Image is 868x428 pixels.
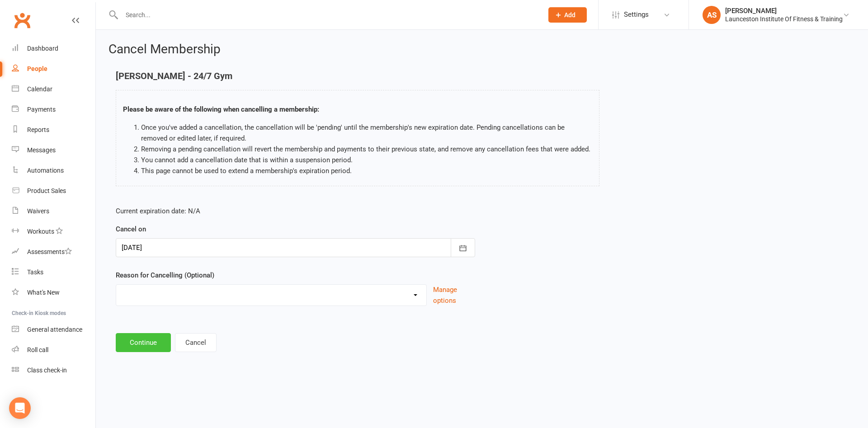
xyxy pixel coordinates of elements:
[27,65,47,72] div: People
[27,248,72,255] div: Assessments
[548,7,587,23] button: Add
[123,105,319,113] strong: Please be aware of the following when cancelling a membership:
[141,155,592,165] li: You cannot add a cancellation date that is within a suspension period.
[27,146,56,154] div: Messages
[116,270,214,281] label: Reason for Cancelling (Optional)
[27,228,54,235] div: Workouts
[12,59,95,79] a: People
[116,71,599,81] h4: [PERSON_NAME] - 24/7 Gym
[624,5,649,25] span: Settings
[12,181,95,201] a: Product Sales
[175,333,217,352] button: Cancel
[725,15,843,23] div: Launceston Institute Of Fitness & Training
[141,144,592,155] li: Removing a pending cancellation will revert the membership and payments to their previous state, ...
[564,11,576,19] span: Add
[12,360,95,381] a: Class kiosk mode
[27,346,48,353] div: Roll call
[725,7,843,15] div: [PERSON_NAME]
[27,367,67,374] div: Class check-in
[141,122,592,144] li: Once you've added a cancellation, the cancellation will be 'pending' until the membership's new e...
[27,289,60,296] div: What's New
[703,6,721,24] div: AS
[9,397,31,419] div: Open Intercom Messenger
[116,206,475,216] p: Current expiration date: N/A
[27,106,56,113] div: Payments
[12,160,95,181] a: Automations
[12,99,95,120] a: Payments
[11,9,33,32] a: Clubworx
[141,165,592,176] li: This page cannot be used to extend a membership's expiration period.
[12,38,95,59] a: Dashboard
[12,262,95,282] a: Tasks
[12,282,95,303] a: What's New
[12,79,95,99] a: Calendar
[27,45,58,52] div: Dashboard
[119,9,537,21] input: Search...
[27,326,82,333] div: General attendance
[27,85,52,93] div: Calendar
[116,224,146,235] label: Cancel on
[27,187,66,194] div: Product Sales
[12,221,95,242] a: Workouts
[116,333,171,352] button: Continue
[12,242,95,262] a: Assessments
[433,284,475,306] button: Manage options
[12,120,95,140] a: Reports
[12,201,95,221] a: Waivers
[27,268,43,276] div: Tasks
[27,207,49,215] div: Waivers
[12,140,95,160] a: Messages
[108,42,855,56] h2: Cancel Membership
[27,167,64,174] div: Automations
[12,340,95,360] a: Roll call
[27,126,49,133] div: Reports
[12,320,95,340] a: General attendance kiosk mode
